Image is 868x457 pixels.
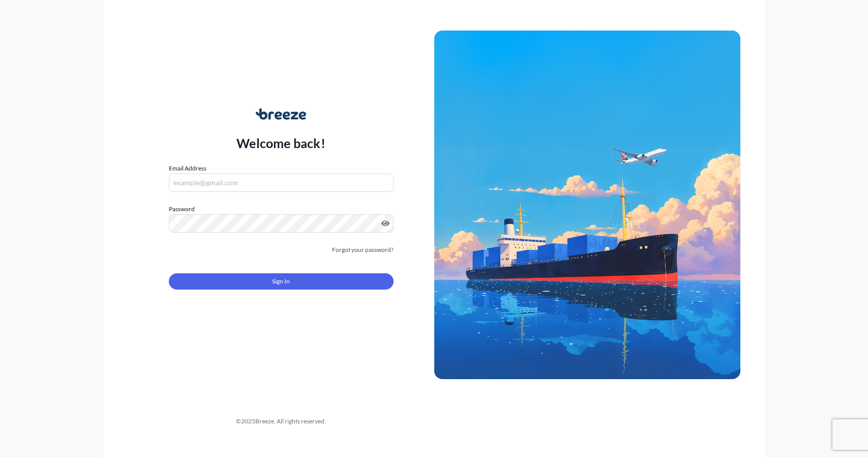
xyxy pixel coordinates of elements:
[236,135,325,151] p: Welcome back!
[381,219,390,227] button: Show password
[272,276,290,287] span: Sign In
[169,273,394,290] button: Sign In
[128,416,434,426] div: © 2025 Breeze. All rights reserved.
[332,245,394,255] a: Forgot your password?
[169,174,394,192] input: example@gmail.com
[169,163,206,174] label: Email Address
[434,31,740,379] img: Ship illustration
[169,204,394,214] label: Password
